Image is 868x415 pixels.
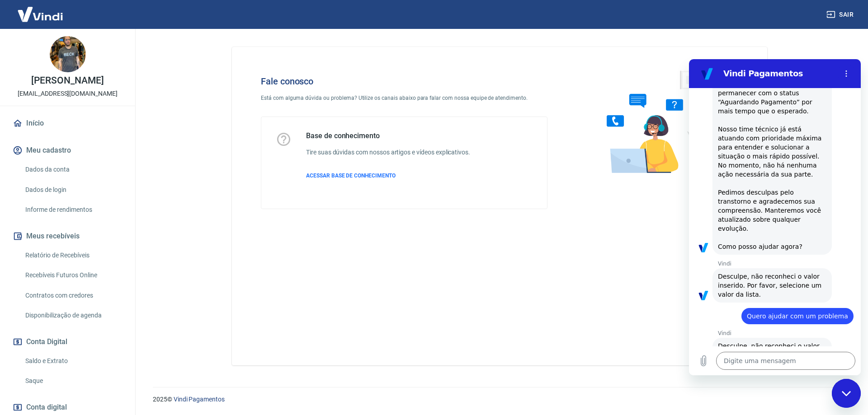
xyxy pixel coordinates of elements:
a: Saldo e Extrato [22,352,124,370]
iframe: Janela de mensagens [689,59,861,375]
p: [PERSON_NAME] [31,76,104,85]
a: Contratos com credores [22,286,124,305]
a: Vindi Pagamentos [174,396,225,403]
span: Conta digital [26,401,67,414]
img: ce8ff52f-bcd2-49a8-84f6-a554198385d7.jpeg [50,36,86,72]
a: Dados da conta [22,160,124,179]
a: Disponibilização de agenda [22,306,124,325]
h6: Tire suas dúvidas com nossos artigos e vídeos explicativos. [306,148,470,157]
a: ACESSAR BASE DE CONHECIMENTO [306,172,470,180]
button: Sair [825,6,857,23]
a: Recebíveis Futuros Online [22,266,124,284]
p: 2025 © [153,395,846,404]
a: Relatório de Recebíveis [22,246,124,265]
a: Início [11,113,124,133]
img: Fale conosco [589,61,726,182]
h5: Base de conhecimento [306,131,470,140]
img: Vindi [11,0,70,28]
a: Saque [22,372,124,390]
a: Dados de login [22,181,124,199]
a: Informe de rendimentos [22,201,124,219]
button: Meus recebíveis [11,226,124,246]
p: [EMAIL_ADDRESS][DOMAIN_NAME] [18,89,118,98]
iframe: Botão para abrir a janela de mensagens, conversa em andamento [832,379,861,408]
span: ACESSAR BASE DE CONHECIMENTO [306,173,396,179]
h4: Fale conosco [261,76,547,87]
button: Meu cadastro [11,140,124,160]
p: Está com alguma dúvida ou problema? Utilize os canais abaixo para falar com nossa equipe de atend... [261,94,547,102]
button: Conta Digital [11,332,124,352]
